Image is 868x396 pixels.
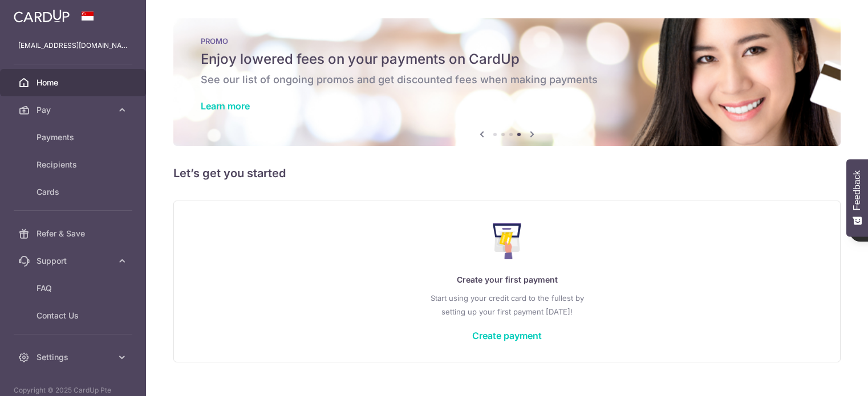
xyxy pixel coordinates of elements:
[36,186,112,198] span: Cards
[846,159,868,236] button: Feedback - Show survey
[201,50,813,68] h5: Enjoy lowered fees on your payments on CardUp
[472,330,542,341] a: Create payment
[36,132,112,143] span: Payments
[173,164,841,182] h5: Let’s get you started
[197,291,817,319] p: Start using your credit card to the fullest by setting up your first payment [DATE]!
[36,228,112,239] span: Refer & Save
[173,18,841,146] img: Latest Promos banner
[795,362,857,390] iframe: Opens a widget where you can find more information
[36,283,112,294] span: FAQ
[201,36,813,46] p: PROMO
[36,310,112,321] span: Contact Us
[36,77,112,88] span: Home
[36,159,112,170] span: Recipients
[852,170,862,210] span: Feedback
[201,100,250,112] a: Learn more
[493,223,522,259] img: Make Payment
[197,273,817,287] p: Create your first payment
[36,352,112,363] span: Settings
[18,40,128,51] p: [EMAIL_ADDRESS][DOMAIN_NAME]
[36,255,112,267] span: Support
[14,9,70,23] img: CardUp
[36,104,112,116] span: Pay
[201,73,813,87] h6: See our list of ongoing promos and get discounted fees when making payments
